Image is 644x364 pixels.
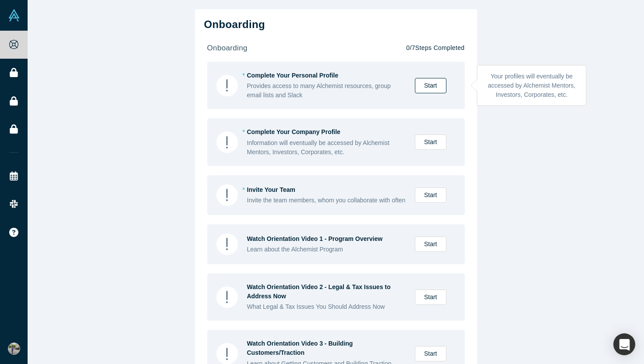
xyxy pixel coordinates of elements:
div: What Legal & Tax Issues You Should Address Now [247,302,406,311]
a: Start [415,78,446,93]
a: Start [415,346,446,361]
div: Invite Your Team [247,185,406,194]
div: Invite the team members, whom you collaborate with often [247,196,406,205]
div: Complete Your Company Profile [247,127,406,137]
p: 0 / 7 Steps Completed [406,43,464,53]
a: Start [415,237,446,252]
div: Watch Orientation Video 3 - Building Customers/Traction [247,339,406,357]
img: Sayantan Biswas's Account [8,343,20,355]
a: Start [415,290,446,305]
div: Learn about the Alchemist Program [247,245,406,254]
a: Start [415,187,446,203]
a: Start [415,134,446,150]
div: Information will eventually be accessed by Alchemist Mentors, Investors, Corporates, etc. [247,138,406,157]
div: Watch Orientation Video 1 - Program Overview [247,234,406,244]
img: Alchemist Vault Logo [8,9,20,21]
div: Provides access to many Alchemist resources, group email lists and Slack [247,81,406,100]
div: Complete Your Personal Profile [247,71,406,80]
h2: Onboarding [204,18,468,31]
div: Watch Orientation Video 2 - Legal & Tax Issues to Address Now [247,283,406,301]
strong: onboarding [207,44,248,52]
